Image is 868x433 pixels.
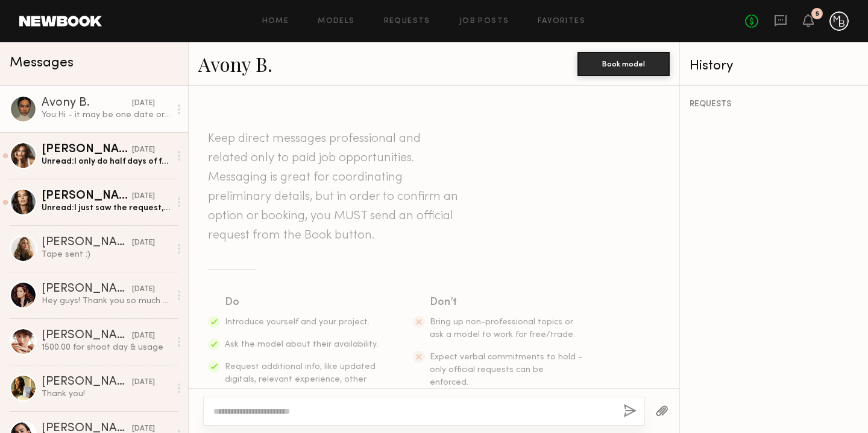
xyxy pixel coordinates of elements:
div: Unread: I just saw the request, all set, thank you ☺️ Have a great evening. [42,202,170,214]
div: [PERSON_NAME] [42,144,132,156]
span: Expect verbal commitments to hold - only official requests can be enforced. [430,353,582,386]
div: Unread: I only do half days of full days [42,156,170,167]
a: Models [318,18,354,25]
div: [PERSON_NAME] [42,283,132,295]
span: Bring up non-professional topics or ask a model to work for free/trade. [430,318,575,339]
button: Book model [577,52,670,76]
span: Messages [10,56,74,70]
div: Tape sent :) [42,249,170,260]
header: Keep direct messages professional and related only to paid job opportunities. Messaging is great ... [208,129,461,245]
div: Avony B. [42,97,132,109]
div: [DATE] [132,191,155,202]
div: History [690,59,858,73]
div: REQUESTS [690,100,858,109]
span: Introduce yourself and your project. [225,318,370,326]
div: [PERSON_NAME] [42,376,132,388]
div: [DATE] [132,237,155,249]
div: Hey guys! Thank you so much for reaching out! I’m booked out until [DATE] [42,295,170,307]
div: [DATE] [132,377,155,388]
div: 5 [816,11,819,18]
div: You: Hi - it may be one date or it may be multiple depending on who we book and for which campaig... [42,109,170,121]
a: Avony B. [198,51,272,77]
a: Requests [384,18,430,25]
div: [PERSON_NAME] [42,237,132,249]
a: Job Posts [459,18,509,25]
div: Don’t [430,294,584,311]
div: Do [225,294,379,311]
a: Favorites [538,18,585,25]
span: Request additional info, like updated digitals, relevant experience, other skills, etc. [225,363,376,396]
div: 1500.00 for shoot day & usage [42,342,170,353]
div: [DATE] [132,98,155,109]
a: Book model [577,58,670,68]
a: Home [262,18,289,25]
div: Thank you! [42,388,170,400]
div: [DATE] [132,144,155,156]
div: [PERSON_NAME] [42,190,132,202]
span: Ask the model about their availability. [225,341,378,348]
div: [DATE] [132,330,155,342]
div: [DATE] [132,284,155,295]
div: [PERSON_NAME] [42,330,132,342]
